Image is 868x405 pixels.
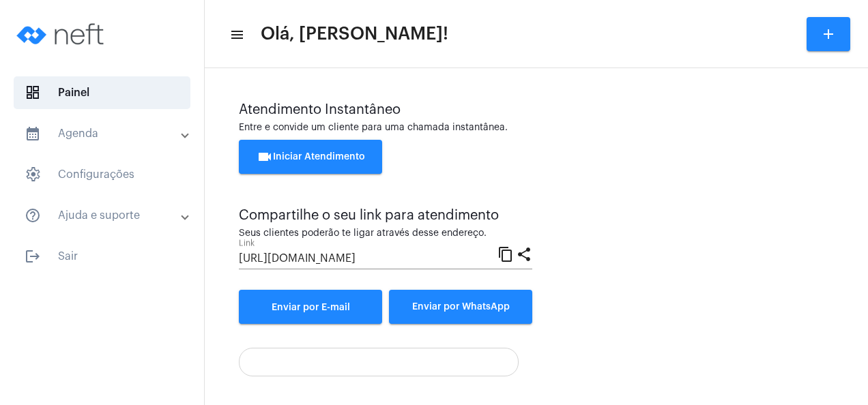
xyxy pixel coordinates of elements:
[239,102,834,117] div: Atendimento Instantâneo
[497,245,514,262] mat-icon: content_copy
[239,228,532,239] div: Seus clientes poderão te ligar através desse endereço.
[261,23,448,45] span: Olá, [PERSON_NAME]!
[820,26,837,42] mat-icon: add
[25,248,41,265] mat-icon: sidenav icon
[8,117,204,150] mat-expansion-panel-header: sidenav iconAgenda
[239,290,382,324] a: Enviar por E-mail
[25,166,41,183] span: sidenav icon
[25,207,41,224] mat-icon: sidenav icon
[25,125,41,142] mat-icon: sidenav icon
[8,199,204,232] mat-expansion-panel-header: sidenav iconAjuda e suporte
[389,290,532,324] button: Enviar por WhatsApp
[14,158,190,191] span: Configurações
[11,7,113,61] img: logo-neft-novo-2.png
[25,207,182,224] mat-panel-title: Ajuda e suporte
[14,240,190,273] span: Sair
[272,303,350,312] span: Enviar por E-mail
[239,208,532,223] div: Compartilhe o seu link para atendimento
[257,152,365,162] span: Iniciar Atendimento
[14,76,190,109] span: Painel
[257,149,273,165] mat-icon: videocam
[516,245,532,262] mat-icon: share
[25,125,182,142] mat-panel-title: Agenda
[239,123,834,133] div: Entre e convide um cliente para uma chamada instantânea.
[412,302,510,312] span: Enviar por WhatsApp
[25,85,41,101] span: sidenav icon
[229,27,243,43] mat-icon: sidenav icon
[239,140,382,174] button: Iniciar Atendimento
